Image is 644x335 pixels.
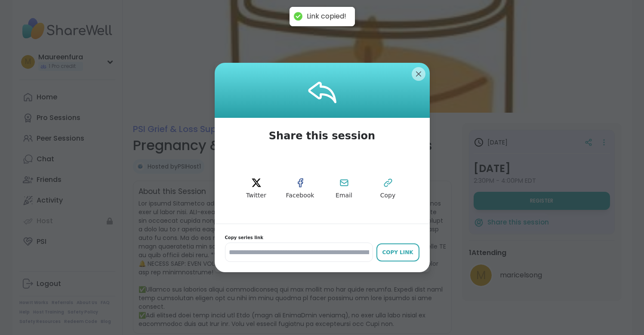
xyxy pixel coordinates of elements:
[336,191,352,200] span: Email
[325,169,364,208] button: Email
[286,191,314,200] span: Facebook
[237,169,276,208] button: Twitter
[376,243,419,261] button: Copy Link
[307,12,346,21] div: Link copied!
[246,191,266,200] span: Twitter
[259,118,385,154] span: Share this session
[380,191,396,200] span: Copy
[281,169,320,208] button: facebook
[225,234,419,241] span: Copy series link
[237,169,276,208] button: twitter
[281,169,320,208] button: Facebook
[381,249,415,256] div: Copy Link
[369,169,407,208] button: Copy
